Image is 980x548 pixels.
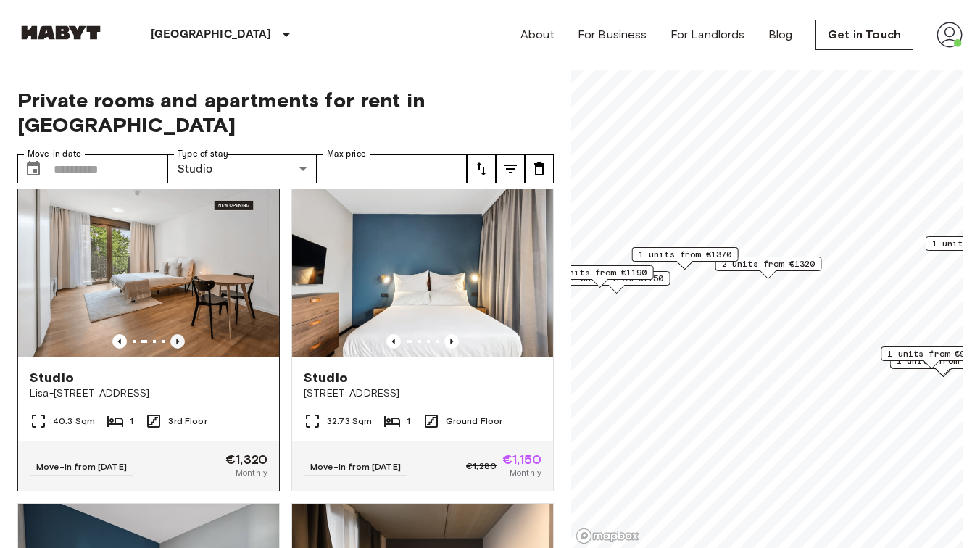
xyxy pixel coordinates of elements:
span: 1 units from €1190 [554,266,647,279]
span: Move-in from [DATE] [310,461,401,472]
p: [GEOGRAPHIC_DATA] [151,26,272,43]
a: Previous imagePrevious imageStudioLisa-[STREET_ADDRESS]40.3 Sqm13rd FloorMove-in from [DATE]€1,32... [17,183,280,491]
a: Blog [768,26,793,43]
span: 1 [407,415,410,428]
span: 32.73 Sqm [327,415,372,428]
a: For Business [578,26,647,43]
span: Lisa-[STREET_ADDRESS] [30,386,267,401]
div: Map marker [632,247,739,270]
button: tune [496,154,525,183]
div: Map marker [715,257,822,279]
span: Ground Floor [446,415,503,428]
span: 3rd Floor [168,415,207,428]
button: Previous image [170,334,185,349]
span: [STREET_ADDRESS] [304,386,541,401]
span: 40.3 Sqm [53,415,95,428]
span: Studio [30,369,74,386]
span: 1 [130,415,133,428]
span: Studio [304,369,348,386]
img: Habyt [17,25,104,40]
img: Marketing picture of unit DE-01-491-304-001 [18,183,279,357]
span: Monthly [236,466,267,479]
img: Marketing picture of unit DE-01-482-008-01 [292,183,553,357]
a: Mapbox logo [576,528,639,544]
span: 1 units from €1150 [570,272,664,285]
span: Monthly [510,466,541,479]
span: €1,320 [225,453,267,466]
span: €1,280 [466,460,497,473]
a: Get in Touch [815,20,913,50]
button: tune [467,154,496,183]
span: 1 units from €970 [887,347,976,360]
span: 1 units from €1370 [639,248,732,261]
a: For Landlords [670,26,745,43]
label: Move-in date [28,148,81,160]
button: Previous image [444,334,459,349]
label: Type of stay [178,148,228,160]
button: Previous image [112,334,127,349]
label: Max price [327,148,366,160]
span: Move-in from [DATE] [36,461,127,472]
div: Map marker [564,271,670,294]
span: 2 units from €1320 [722,257,815,270]
a: Marketing picture of unit DE-01-482-008-01Previous imagePrevious imageStudio[STREET_ADDRESS]32.73... [291,183,554,491]
button: tune [525,154,554,183]
img: avatar [937,22,963,48]
button: Previous image [386,334,401,349]
div: Map marker [547,265,654,288]
div: Studio [167,154,317,183]
span: Private rooms and apartments for rent in [GEOGRAPHIC_DATA] [17,88,554,137]
a: About [520,26,555,43]
button: Choose date [19,154,48,183]
span: €1,150 [502,453,541,466]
